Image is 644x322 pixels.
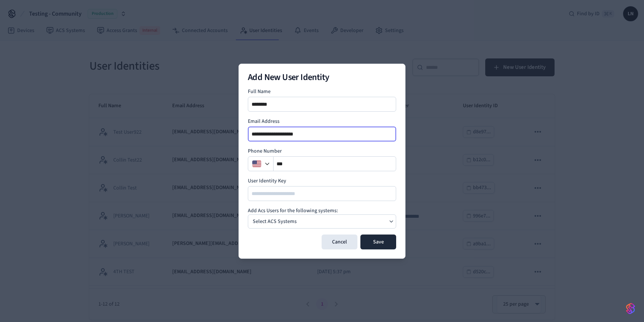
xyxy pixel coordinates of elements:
label: Full Name [248,88,396,95]
button: Select ACS Systems [248,214,396,229]
label: User Identity Key [248,177,396,185]
p: Select ACS Systems [253,218,297,226]
button: Cancel [322,235,357,249]
button: Save [360,235,396,249]
label: Email Address [248,118,396,125]
img: SeamLogoGradient.69752ec5.svg [626,303,635,315]
h2: Add New User Identity [248,73,396,82]
h4: Add Acs Users for the following systems: [248,207,396,214]
label: Phone Number [248,147,396,155]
